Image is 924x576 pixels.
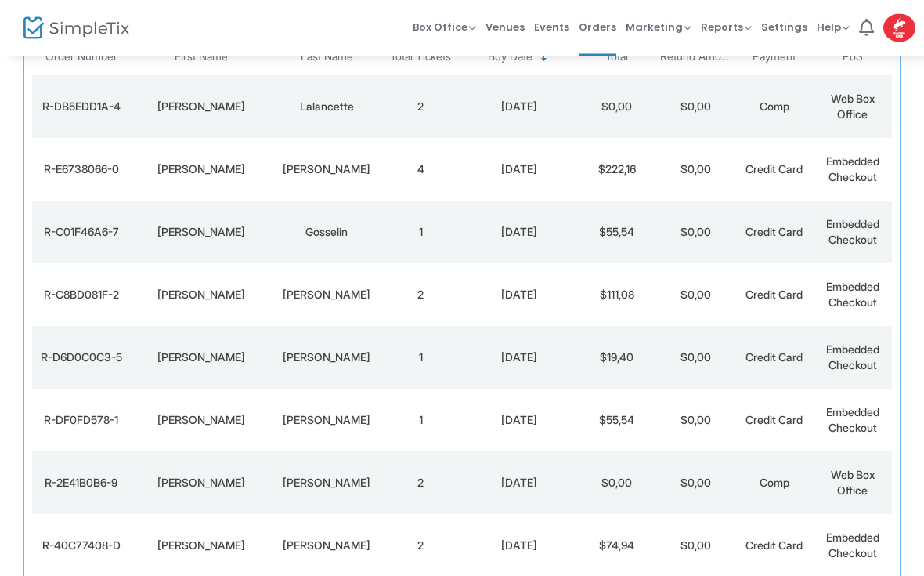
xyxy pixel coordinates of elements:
[656,389,735,452] td: $0,00
[701,20,752,34] span: Reports
[656,452,735,515] td: $0,00
[276,100,377,115] div: Lalancette
[826,155,879,184] span: Embedded Checkout
[843,51,863,64] span: PoS
[36,476,126,491] div: R-2E41B0B6-9
[578,452,656,515] td: $0,00
[761,7,807,47] span: Settings
[488,51,532,64] span: Buy Date
[578,327,656,389] td: $19,40
[134,288,267,303] div: William
[301,51,353,64] span: Last Name
[175,51,228,64] span: First Name
[760,100,789,114] span: Comp
[826,281,879,310] span: Embedded Checkout
[134,162,267,178] div: Eve-Marie
[578,264,656,327] td: $111,08
[36,350,126,366] div: R-D6D0C0C3-5
[276,413,377,429] div: Zaragoza Roy
[36,538,126,554] div: R-40C77408-D
[381,139,460,201] td: 4
[134,225,267,241] div: Elisabeth
[134,100,267,115] div: Mathieu
[534,7,569,47] span: Events
[464,100,573,115] div: 2025-08-21
[36,413,126,429] div: R-DF0FD578-1
[656,264,735,327] td: $0,00
[381,76,460,139] td: 2
[381,39,460,76] th: Total Tickets
[826,531,879,560] span: Embedded Checkout
[276,288,377,303] div: Bédard
[276,225,377,241] div: Gosselin
[578,76,656,139] td: $0,00
[817,20,850,34] span: Help
[485,7,525,47] span: Venues
[656,201,735,264] td: $0,00
[578,39,656,76] th: Total
[826,218,879,247] span: Embedded Checkout
[134,476,267,491] div: Bruno
[134,350,267,366] div: Hayden
[45,51,117,64] span: Order Number
[464,476,573,491] div: 2025-08-21
[464,350,573,366] div: 2025-08-21
[578,389,656,452] td: $55,54
[656,76,735,139] td: $0,00
[745,288,803,302] span: Credit Card
[826,406,879,435] span: Embedded Checkout
[745,163,803,176] span: Credit Card
[579,7,616,47] span: Orders
[826,343,879,372] span: Embedded Checkout
[753,51,796,64] span: Payment
[745,539,803,552] span: Credit Card
[745,351,803,364] span: Credit Card
[464,413,573,429] div: 2025-08-21
[464,225,573,241] div: 2025-08-21
[276,162,377,178] div: Trudel
[381,452,460,515] td: 2
[413,20,476,34] span: Box Office
[381,264,460,327] td: 2
[134,413,267,429] div: Jérémy
[36,288,126,303] div: R-C8BD081F-2
[276,476,377,491] div: Blouin
[381,389,460,452] td: 1
[745,414,803,427] span: Credit Card
[745,226,803,239] span: Credit Card
[578,139,656,201] td: $222,16
[276,538,377,554] div: Caron
[381,327,460,389] td: 1
[36,225,126,241] div: R-C01F46A6-7
[538,52,550,64] span: Sortable
[656,139,735,201] td: $0,00
[464,538,573,554] div: 2025-08-21
[656,327,735,389] td: $0,00
[831,469,875,498] span: Web Box Office
[656,39,735,76] th: Refund Amount
[36,100,126,115] div: R-DB5EDD1A-4
[831,92,875,121] span: Web Box Office
[276,350,377,366] div: Vasilakos
[578,201,656,264] td: $55,54
[134,538,267,554] div: Simon Pierre
[626,20,691,34] span: Marketing
[464,288,573,303] div: 2025-08-21
[36,162,126,178] div: R-E6738066-0
[381,201,460,264] td: 1
[464,162,573,178] div: 2025-08-21
[760,476,789,490] span: Comp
